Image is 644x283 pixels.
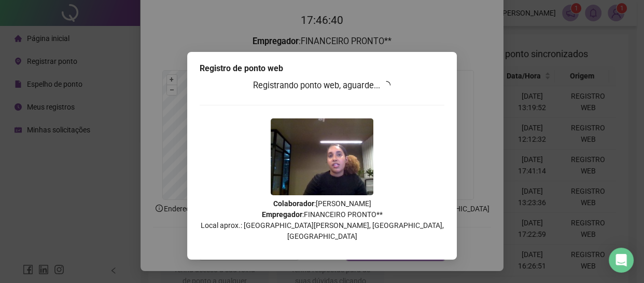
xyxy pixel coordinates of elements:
span: loading [381,79,393,91]
h3: Registrando ponto web, aguarde... [200,79,444,92]
div: Open Intercom Messenger [609,248,634,273]
strong: Colaborador [273,199,314,208]
strong: Empregador [262,210,302,219]
p: : [PERSON_NAME] : FINANCEIRO PRONTO** Local aprox.: [GEOGRAPHIC_DATA][PERSON_NAME], [GEOGRAPHIC_D... [200,198,444,242]
img: 9k= [271,118,373,195]
div: Registro de ponto web [200,62,444,75]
